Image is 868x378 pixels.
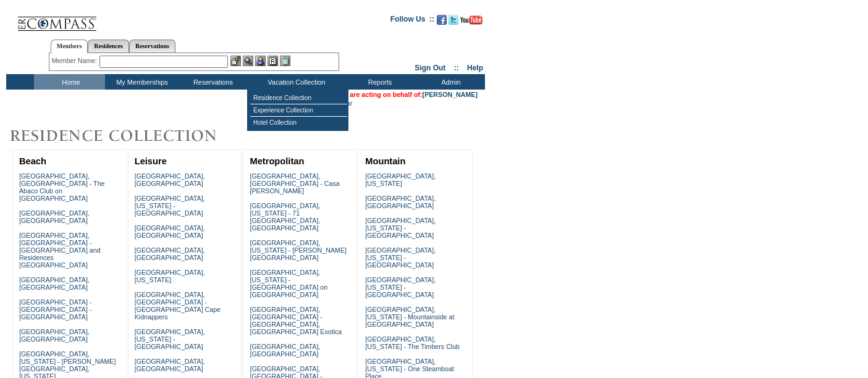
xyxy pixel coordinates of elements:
[250,92,347,104] td: Residence Collection
[19,328,90,343] a: [GEOGRAPHIC_DATA], [GEOGRAPHIC_DATA]
[250,156,304,166] a: Metropolitan
[19,209,90,224] a: [GEOGRAPHIC_DATA], [GEOGRAPHIC_DATA]
[34,74,105,90] td: Home
[135,156,167,166] a: Leisure
[6,124,247,148] img: Destinations by Exclusive Resorts
[268,56,278,66] img: Reservations
[51,40,88,53] a: Members
[467,64,483,72] a: Help
[365,306,454,328] a: [GEOGRAPHIC_DATA], [US_STATE] - Mountainside at [GEOGRAPHIC_DATA]
[176,74,247,90] td: Reservations
[343,74,414,90] td: Reports
[280,56,290,66] img: b_calculator.gif
[250,306,342,335] a: [GEOGRAPHIC_DATA], [GEOGRAPHIC_DATA] - [GEOGRAPHIC_DATA], [GEOGRAPHIC_DATA] Exotica
[460,19,482,26] a: Subscribe to our YouTube Channel
[449,15,458,25] img: Follow us on Twitter
[135,246,205,261] a: [GEOGRAPHIC_DATA], [GEOGRAPHIC_DATA]
[365,217,436,239] a: [GEOGRAPHIC_DATA], [US_STATE] - [GEOGRAPHIC_DATA]
[365,246,436,269] a: [GEOGRAPHIC_DATA], [US_STATE] - [GEOGRAPHIC_DATA]
[250,269,327,298] a: [GEOGRAPHIC_DATA], [US_STATE] - [GEOGRAPHIC_DATA] on [GEOGRAPHIC_DATA]
[414,74,485,90] td: Admin
[19,298,91,321] a: [GEOGRAPHIC_DATA] - [GEOGRAPHIC_DATA] - [GEOGRAPHIC_DATA]
[365,172,436,187] a: [GEOGRAPHIC_DATA], [US_STATE]
[230,56,241,66] img: b_edit.gif
[255,56,266,66] img: Impersonate
[437,19,447,26] a: Become our fan on Facebook
[415,64,445,72] a: Sign Out
[19,232,101,269] a: [GEOGRAPHIC_DATA], [GEOGRAPHIC_DATA] - [GEOGRAPHIC_DATA] and Residences [GEOGRAPHIC_DATA]
[19,156,46,166] a: Beach
[250,202,320,232] a: [GEOGRAPHIC_DATA], [US_STATE] - 71 [GEOGRAPHIC_DATA], [GEOGRAPHIC_DATA]
[365,276,436,298] a: [GEOGRAPHIC_DATA], [US_STATE] - [GEOGRAPHIC_DATA]
[390,14,434,28] td: Follow Us ::
[250,172,339,195] a: [GEOGRAPHIC_DATA], [GEOGRAPHIC_DATA] - Casa [PERSON_NAME]
[250,104,347,117] td: Experience Collection
[365,195,436,209] a: [GEOGRAPHIC_DATA], [GEOGRAPHIC_DATA]
[250,239,347,261] a: [GEOGRAPHIC_DATA], [US_STATE] - [PERSON_NAME][GEOGRAPHIC_DATA]
[19,172,105,202] a: [GEOGRAPHIC_DATA], [GEOGRAPHIC_DATA] - The Abaco Club on [GEOGRAPHIC_DATA]
[423,91,478,98] a: [PERSON_NAME]
[250,343,320,358] a: [GEOGRAPHIC_DATA], [GEOGRAPHIC_DATA]
[460,15,482,25] img: Subscribe to our YouTube Channel
[19,276,90,291] a: [GEOGRAPHIC_DATA], [GEOGRAPHIC_DATA]
[6,19,16,19] img: i.gif
[135,328,205,350] a: [GEOGRAPHIC_DATA], [US_STATE] - [GEOGRAPHIC_DATA]
[454,64,459,72] span: ::
[437,15,447,25] img: Become our fan on Facebook
[135,172,205,187] a: [GEOGRAPHIC_DATA], [GEOGRAPHIC_DATA]
[250,117,347,128] td: Hotel Collection
[17,6,97,31] img: Compass Home
[129,40,175,52] a: Reservations
[105,74,176,90] td: My Memberships
[365,156,405,166] a: Mountain
[365,335,460,350] a: [GEOGRAPHIC_DATA], [US_STATE] - The Timbers Club
[135,291,221,321] a: [GEOGRAPHIC_DATA], [GEOGRAPHIC_DATA] - [GEOGRAPHIC_DATA] Cape Kidnappers
[88,40,129,52] a: Residences
[243,56,253,66] img: View
[135,195,205,217] a: [GEOGRAPHIC_DATA], [US_STATE] - [GEOGRAPHIC_DATA]
[135,224,205,239] a: [GEOGRAPHIC_DATA], [GEOGRAPHIC_DATA]
[52,56,99,66] div: Member Name:
[336,91,478,98] span: You are acting on behalf of:
[449,19,458,26] a: Follow us on Twitter
[135,358,205,372] a: [GEOGRAPHIC_DATA], [GEOGRAPHIC_DATA]
[135,269,205,283] a: [GEOGRAPHIC_DATA], [US_STATE]
[247,74,343,90] td: Vacation Collection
